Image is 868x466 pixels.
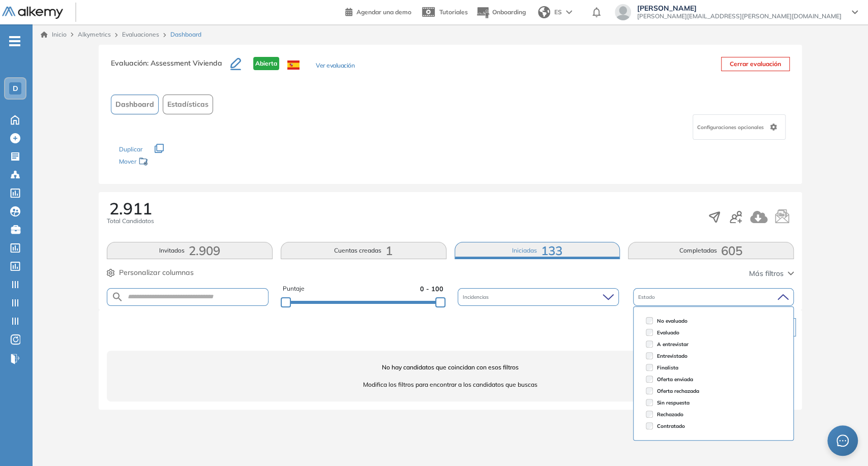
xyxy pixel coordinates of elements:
[78,30,111,38] span: Alkymetrics
[147,58,222,68] span: : Assessment Vivienda
[109,200,152,216] span: 2.911
[345,5,411,17] a: Agendar una demo
[167,99,208,110] span: Estadísticas
[13,84,18,92] span: D
[420,284,443,294] span: 0 - 100
[9,40,20,42] i: -
[458,288,618,306] div: Incidencias
[633,288,794,306] div: Estado
[657,364,678,371] span: Finalista
[107,267,194,278] button: Personalizar columnas
[638,293,657,301] span: Estado
[283,284,305,294] span: Puntaje
[170,30,201,39] span: Dashboard
[455,242,620,259] button: Iniciadas133
[111,291,124,303] img: SEARCH_ALT
[637,12,842,20] span: [PERSON_NAME][EMAIL_ADDRESS][PERSON_NAME][DOMAIN_NAME]
[119,267,194,278] span: Personalizar columnas
[107,363,794,372] span: No hay candidatos que coincidan con esos filtros
[657,352,687,360] span: Entrevistado
[657,411,683,418] span: Rechazado
[554,8,562,17] span: ES
[122,30,159,38] a: Evaluaciones
[657,422,685,430] span: Contratado
[253,57,279,70] span: Abierta
[356,8,411,16] span: Agendar una demo
[111,57,230,78] h3: Evaluación
[476,2,526,23] button: Onboarding
[107,242,273,259] button: Invitados2.909
[749,268,784,279] span: Más filtros
[115,99,154,110] span: Dashboard
[107,380,794,389] span: Modifica los filtros para encontrar a los candidatos que buscas
[657,376,693,383] span: Oferta enviada
[628,242,794,259] button: Completadas605
[657,329,679,336] span: Evaluado
[439,8,468,16] span: Tutoriales
[721,57,790,71] button: Cerrar evaluación
[2,7,63,19] img: Logo
[657,340,689,348] span: A entrevistar
[657,317,687,325] span: No evaluado
[41,30,67,39] a: Inicio
[492,8,526,16] span: Onboarding
[657,399,690,407] span: Sin respuesta
[566,10,572,14] img: arrow
[697,123,766,131] span: Configuraciones opcionales
[693,114,786,140] div: Configuraciones opcionales
[111,95,159,114] button: Dashboard
[119,145,142,153] span: Duplicar
[749,268,794,279] button: Más filtros
[657,387,699,395] span: Oferta rechazada
[107,216,154,226] span: Total Candidatos
[637,4,842,12] span: [PERSON_NAME]
[287,60,300,70] img: ESP
[817,417,868,466] div: Widget de chat
[817,417,868,466] iframe: Chat Widget
[538,6,550,18] img: world
[463,293,491,301] span: Incidencias
[281,242,446,259] button: Cuentas creadas1
[163,95,213,114] button: Estadísticas
[119,153,221,172] div: Mover
[316,61,354,72] button: Ver evaluación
